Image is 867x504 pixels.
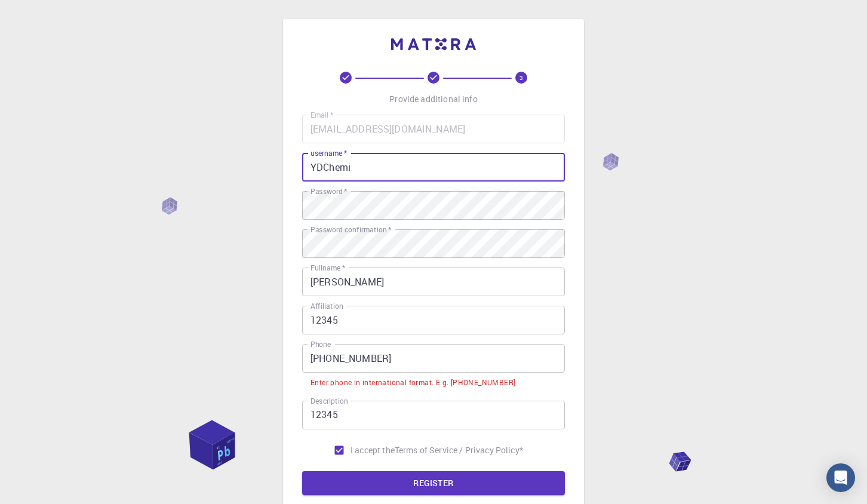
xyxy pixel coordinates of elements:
label: Email [310,110,333,120]
label: Phone [310,339,331,349]
div: Enter phone in international format. E.g. [PHONE_NUMBER] [310,377,515,389]
label: Password confirmation [310,225,391,235]
div: Open Intercom Messenger [826,463,855,492]
text: 3 [519,73,523,82]
label: Affiliation [310,301,343,311]
label: Fullname [310,263,345,273]
label: Description [310,396,348,406]
p: Provide additional info [389,93,477,105]
span: I accept the [351,444,395,456]
button: REGISTER [302,471,565,495]
p: Terms of Service / Privacy Policy * [395,444,523,456]
label: Password [310,186,347,196]
label: username [310,148,347,158]
a: Terms of Service / Privacy Policy* [395,444,523,456]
